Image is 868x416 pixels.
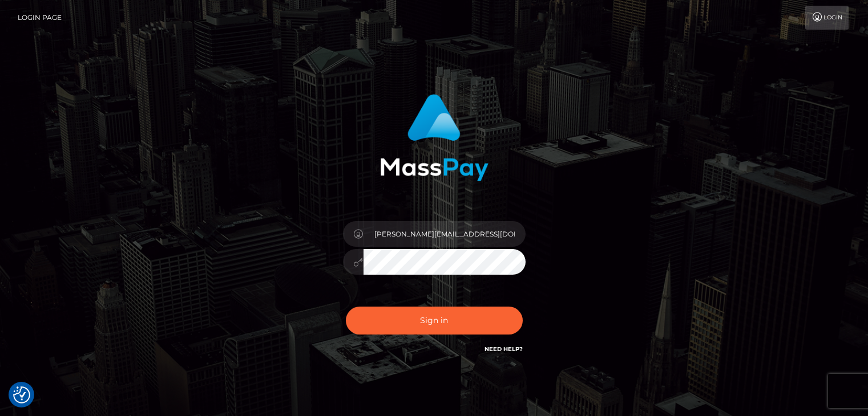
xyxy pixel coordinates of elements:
a: Login [805,6,849,30]
button: Sign in [346,307,523,335]
input: Username... [364,221,526,247]
img: MassPay Login [380,94,488,181]
a: Need Help? [485,345,523,353]
a: Login Page [18,6,62,30]
button: Consent Preferences [13,386,30,403]
img: Revisit consent button [13,386,30,403]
